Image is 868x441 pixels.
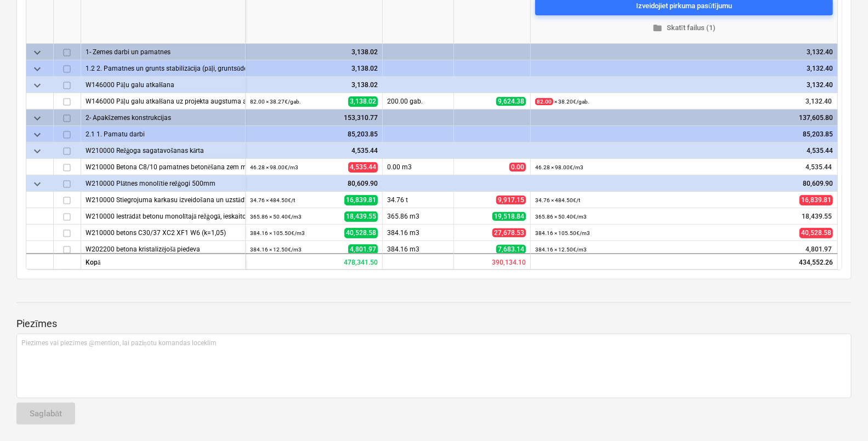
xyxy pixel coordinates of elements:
[250,60,378,77] div: 3,138.02
[535,77,833,93] div: 3,132.40
[250,44,378,60] div: 3,138.02
[86,77,241,93] div: W146000 Pāļu galu atkalšana
[250,197,295,203] small: 34.76 × 484.50€ / t
[535,110,833,126] div: 137,605.80
[250,175,378,192] div: 80,609.90
[492,212,526,221] span: 19,518.84
[383,93,454,110] div: 200.00 gab.
[344,227,378,238] span: 40,528.58
[535,175,833,192] div: 80,609.90
[86,175,241,191] div: W210000 Plātnes monolītie režģogi 500mm
[250,126,378,142] div: 85,203.85
[86,241,241,257] div: W202200 betona kristalizējošā piedeva
[804,244,833,254] span: 4,801.97
[81,253,246,270] div: Kopā
[383,192,454,208] div: 34.76 t
[250,214,302,220] small: 365.86 × 50.40€ / m3
[535,126,833,142] div: 85,203.85
[535,197,580,203] small: 34.76 × 484.50€ / t
[540,21,829,34] span: Skatīt failus (1)
[86,159,241,175] div: W210000 Betona C8/10 pamatnes betonēšana zem monolītās dzelzsbetona plātnes 50mm biezumā, ieskait...
[496,196,526,204] span: 9,917.15
[250,247,302,253] small: 384.16 × 12.50€ / m3
[813,388,868,441] iframe: Chat Widget
[535,142,833,159] div: 4,535.44
[86,208,241,224] div: W210000 Iestrādāt betonu monolītajā režģogā, ieskaitot piegādi un sūknēšanu, virsmas līdzināšanu
[383,241,454,257] div: 384.16 m3
[246,253,383,270] div: 478,341.50
[250,77,378,93] div: 3,138.02
[86,93,241,109] div: W146000 Pāļu galu atkalšana uz projekta augstuma atzīmēm, augstums 400mm, d450mm
[535,44,833,60] div: 3,132.40
[86,225,241,240] div: W210000 betons C30/37 XC2 XF1 W6 (k=1,05)
[535,19,833,36] button: Skatīt failus (1)
[31,111,44,124] span: keyboard_arrow_down
[86,126,241,142] div: 2.1 1. Pamatu darbi
[509,163,526,171] span: 0.00
[86,192,241,208] div: W210000 Stiegrojuma karkasu izveidošana un uzstādīšana, stiegras savienojot ar stiepli (95kg/m3)
[16,317,852,330] p: Piezīmes
[250,164,298,170] small: 46.28 × 98.00€ / m3
[531,253,838,270] div: 434,552.26
[250,110,378,126] div: 153,310.77
[653,23,662,33] span: folder
[31,62,44,75] span: keyboard_arrow_down
[799,227,833,238] span: 40,528.58
[799,194,833,205] span: 16,839.81
[804,96,833,106] span: 3,132.40
[31,128,44,141] span: keyboard_arrow_down
[31,144,44,157] span: keyboard_arrow_down
[348,162,378,172] span: 4,535.44
[535,164,583,170] small: 46.28 × 98.00€ / m3
[31,177,44,190] span: keyboard_arrow_down
[344,194,378,205] span: 16,839.81
[348,96,378,106] span: 3,138.02
[535,214,587,220] small: 365.86 × 50.40€ / m3
[348,244,378,254] span: 4,801.97
[535,98,589,105] small: × 38.20€ / gab.
[492,228,526,237] span: 27,678.53
[535,60,833,77] div: 3,132.40
[383,208,454,225] div: 365.86 m3
[496,245,526,254] span: 7,683.14
[31,45,44,59] span: keyboard_arrow_down
[383,225,454,241] div: 384.16 m3
[250,142,378,159] div: 4,535.44
[250,230,305,236] small: 384.16 × 105.50€ / m3
[454,253,531,270] div: 390,134.10
[801,211,833,221] span: 18,439.55
[250,99,301,105] small: 82.00 × 38.27€ / gab.
[535,230,590,236] small: 384.16 × 105.50€ / m3
[31,78,44,91] span: keyboard_arrow_down
[86,142,241,158] div: W210000 Režģoga sagatavošanas kārta
[86,110,241,125] div: 2- Apakšzemes konstrukcijas
[86,60,241,76] div: 1.2 2. Pamatnes un grunts stabilizācija (pāļi, gruntsūdens pazemināšana)
[383,159,454,175] div: 0.00 m3
[344,211,378,221] span: 18,439.55
[86,44,241,60] div: 1- Zemes darbi un pamatnes
[496,97,526,106] span: 9,624.38
[535,247,587,253] small: 384.16 × 12.50€ / m3
[804,162,833,171] span: 4,535.44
